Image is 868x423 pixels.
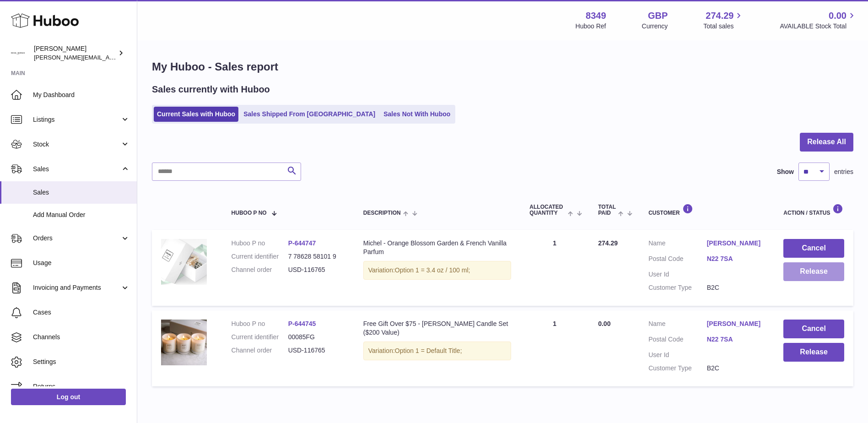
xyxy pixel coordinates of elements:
[395,347,462,354] span: Option 1 = Default Title;
[34,44,116,62] div: [PERSON_NAME]
[240,107,378,122] a: Sales Shipped From [GEOGRAPHIC_DATA]
[11,46,25,60] img: katy.taghizadeh@michelgermain.com
[783,262,844,281] button: Release
[520,230,589,306] td: 1
[232,252,288,261] dt: Current identifier
[288,266,345,274] dd: USD-116765
[288,333,345,342] dd: 00085FG
[834,168,853,176] span: entries
[707,364,766,373] dd: B2C
[648,255,707,266] dt: Postal Code
[707,239,766,248] a: [PERSON_NAME]
[152,60,853,74] h1: My Huboo - Sales report
[598,320,610,327] span: 0.00
[783,239,844,258] button: Cancel
[648,239,707,250] dt: Name
[363,239,512,256] div: Michel - Orange Blossom Garden & French Vanilla Parfum
[33,308,130,317] span: Cases
[33,211,130,219] span: Add Manual Order
[33,259,130,267] span: Usage
[395,266,470,274] span: Option 1 = 3.4 oz / 100 ml;
[11,389,126,405] a: Log out
[642,22,668,31] div: Currency
[783,204,844,216] div: Action / Status
[648,351,707,359] dt: User Id
[33,140,120,149] span: Stock
[232,333,288,342] dt: Current identifier
[780,22,857,31] span: AVAILABLE Stock Total
[33,91,130,99] span: My Dashboard
[363,261,512,280] div: Variation:
[152,83,270,96] h2: Sales currently with Huboo
[520,310,589,386] td: 1
[232,320,288,328] dt: Huboo P no
[648,10,668,22] strong: GBP
[232,239,288,248] dt: Huboo P no
[33,283,120,292] span: Invoicing and Payments
[363,320,512,337] div: Free Gift Over $75 - [PERSON_NAME] Candle Set ($200 Value)
[363,342,512,360] div: Variation:
[783,320,844,338] button: Cancel
[598,239,618,247] span: 274.29
[161,320,207,365] img: michel-germain-paris-michel-collection-perfume-fragrance-parfum-candle-set-topdown.jpg
[288,252,345,261] dd: 7 78628 58101 9
[33,234,120,243] span: Orders
[33,188,130,197] span: Sales
[707,320,766,328] a: [PERSON_NAME]
[598,204,616,216] span: Total paid
[648,320,707,331] dt: Name
[33,382,130,391] span: Returns
[288,239,316,247] a: P-644747
[34,54,183,61] span: [PERSON_NAME][EMAIL_ADDRESS][DOMAIN_NAME]
[161,239,207,285] img: 83491673466486.jpg
[33,115,120,124] span: Listings
[33,333,130,342] span: Channels
[829,10,846,22] span: 0.00
[707,283,766,292] dd: B2C
[783,343,844,362] button: Release
[648,270,707,279] dt: User Id
[154,107,238,122] a: Current Sales with Huboo
[288,346,345,355] dd: USD-116765
[648,204,765,216] div: Customer
[232,266,288,274] dt: Channel order
[363,210,401,216] span: Description
[703,22,744,31] span: Total sales
[777,168,794,176] label: Show
[586,10,606,22] strong: 8349
[529,204,565,216] span: ALLOCATED Quantity
[648,283,707,292] dt: Customer Type
[33,358,130,366] span: Settings
[288,320,316,327] a: P-644745
[706,10,733,22] span: 274.29
[33,165,120,174] span: Sales
[232,210,267,216] span: Huboo P no
[648,335,707,346] dt: Postal Code
[780,10,857,31] a: 0.00 AVAILABLE Stock Total
[707,335,766,344] a: N22 7SA
[232,346,288,355] dt: Channel order
[648,364,707,373] dt: Customer Type
[380,107,453,122] a: Sales Not With Huboo
[800,133,853,152] button: Release All
[703,10,744,31] a: 274.29 Total sales
[576,22,606,31] div: Huboo Ref
[707,255,766,263] a: N22 7SA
